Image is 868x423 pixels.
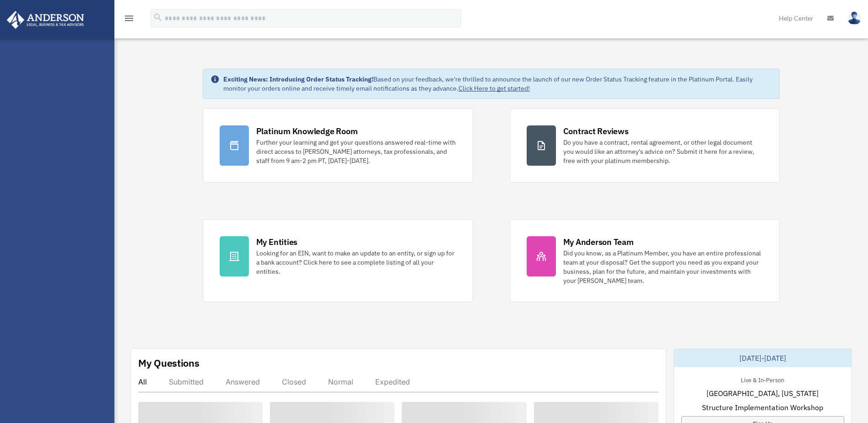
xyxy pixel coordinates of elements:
[510,108,780,183] a: Contract Reviews Do you have a contract, rental agreement, or other legal document you would like...
[223,75,772,93] div: Based on your feedback, we're thrilled to announce the launch of our new Order Status Tracking fe...
[256,138,456,165] div: Further your learning and get your questions answered real-time with direct access to [PERSON_NAM...
[256,236,297,248] div: My Entities
[702,402,823,413] span: Structure Implementation Workshop
[226,377,260,386] div: Answered
[563,125,629,137] div: Contract Reviews
[124,13,135,24] i: menu
[203,219,473,302] a: My Entities Looking for an EIN, want to make an update to an entity, or sign up for a bank accoun...
[563,249,763,285] div: Did you know, as a Platinum Member, you have an entire professional team at your disposal? Get th...
[203,108,473,183] a: Platinum Knowledge Room Further your learning and get your questions answered real-time with dire...
[510,219,780,302] a: My Anderson Team Did you know, as a Platinum Member, you have an entire professional team at your...
[223,75,373,83] strong: Exciting News: Introducing Order Status Tracking!
[256,249,456,276] div: Looking for an EIN, want to make an update to an entity, or sign up for a bank account? Click her...
[138,377,147,386] div: All
[124,16,135,24] a: menu
[4,11,87,29] img: Anderson Advisors Platinum Portal
[138,356,199,370] div: My Questions
[733,374,792,384] div: Live & In-Person
[458,84,530,92] a: Click Here to get started!
[153,12,163,22] i: search
[847,11,861,25] img: User Pic
[282,377,306,386] div: Closed
[375,377,410,386] div: Expedited
[328,377,353,386] div: Normal
[169,377,204,386] div: Submitted
[256,125,358,137] div: Platinum Knowledge Room
[563,138,763,165] div: Do you have a contract, rental agreement, or other legal document you would like an attorney's ad...
[706,388,819,399] span: [GEOGRAPHIC_DATA], [US_STATE]
[563,236,634,248] div: My Anderson Team
[674,349,852,367] div: [DATE]-[DATE]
